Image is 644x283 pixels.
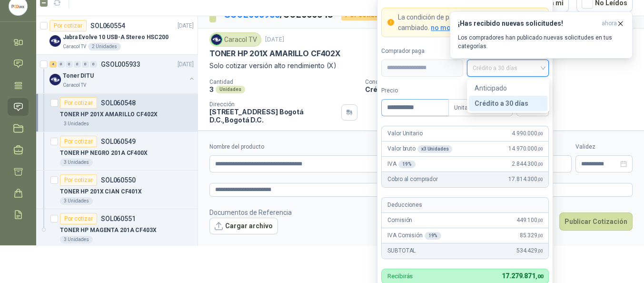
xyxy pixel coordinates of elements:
a: Por cotizarSOL060550TONER HP 201X CIAN CF401X3 Unidades [36,171,198,209]
p: SUBTOTAL [387,246,416,255]
span: 2.844.300 [512,160,543,169]
div: 0 [58,61,65,68]
a: Por cotizarSOL060551TONER HP MAGENTA 201A CF403X3 Unidades [36,209,198,248]
span: ,00 [537,131,543,136]
span: 449.100 [516,216,543,225]
p: Caracol TV [63,43,86,51]
span: ahora [602,20,617,28]
img: Company Logo [50,74,61,85]
div: 0 [82,61,89,68]
p: Documentos de Referencia [209,207,292,218]
span: no mostrar mas [431,24,481,31]
h3: ¡Has recibido nuevas solicitudes! [458,20,598,28]
span: Unitario [454,101,507,115]
div: Caracol TV [209,32,261,47]
p: [DATE] [178,21,194,30]
img: Company Logo [50,35,61,47]
p: SOL060548 [101,100,136,106]
label: Precio [381,86,448,95]
p: SOL060550 [101,177,136,183]
a: Por cotizarSOL060554[DATE] Company LogoJabra Evolve 10 USB-A Stereo HSC200Caracol TV2 Unidades [36,16,198,55]
p: Solo cotizar versión alto rendimiento (X) [209,61,633,71]
p: Toner DITU [63,71,94,81]
div: Crédito a 30 días [475,98,541,109]
div: 3 Unidades [60,197,93,205]
div: 19 % [425,232,442,240]
p: Los compradores han publicado nuevas solicitudes en tus categorías. [458,33,624,51]
a: Por cotizarSOL060549TONER HP NEGRO 201A CF400X3 Unidades [36,132,198,171]
span: ,00 [535,273,543,280]
div: 3 Unidades [60,120,93,128]
p: SOL060554 [90,22,125,29]
label: Validez [575,142,633,152]
button: ¡Has recibido nuevas solicitudes!ahora Los compradores han publicado nuevas solicitudes en tus ca... [450,11,633,59]
div: 0 [90,61,97,68]
span: 17.814.300 [508,175,543,184]
p: SOL060549 [101,138,136,145]
p: IVA Comisión [387,231,441,240]
p: GSOL005933 [101,61,140,68]
div: Por cotizar [60,97,97,109]
p: Condición de pago [365,79,640,85]
label: Nombre del producto [209,142,436,152]
div: Crédito a 30 días [469,96,547,111]
div: Por cotizar [60,136,97,147]
p: IVA [387,160,415,169]
div: Por cotizar [60,213,97,224]
p: TONER HP 201X AMARILLO CF402X [209,49,341,59]
div: x 3 Unidades [417,145,453,153]
p: La condición de pago de este comprador ha cambiado. [398,12,543,33]
img: Company Logo [211,34,222,45]
span: exclamation-circle [387,19,394,26]
p: SOL060551 [101,215,136,222]
p: [STREET_ADDRESS] Bogotá D.C. , Bogotá D.C. [209,108,337,124]
p: Comisión [387,216,412,225]
p: Jabra Evolve 10 USB-A Stereo HSC200 [63,33,168,42]
p: TONER HP 201X AMARILLO CF402X [60,110,158,119]
div: Anticipado [469,81,547,96]
div: 19 % [398,161,416,168]
div: 2 Unidades [88,43,121,51]
p: TONER HP MAGENTA 201A CF403X [60,226,157,235]
span: 85.329 [520,231,543,240]
p: Valor Unitario [387,129,422,138]
p: [DATE] [178,60,194,69]
p: Dirección [209,101,337,108]
div: Unidades [216,86,245,93]
p: Deducciones [387,201,422,210]
div: 0 [66,61,73,68]
div: 4 [50,61,57,68]
p: 3 [209,85,214,93]
div: Por cotizar [50,20,87,31]
label: Comprador paga [381,47,463,56]
span: ,00 [537,218,543,223]
span: ,00 [537,233,543,238]
div: 3 Unidades [60,159,93,166]
span: 17.279.871 [502,272,543,280]
p: Crédito a 30 días [365,85,640,93]
div: 3 Unidades [60,236,93,243]
a: Por cotizarSOL060548TONER HP 201X AMARILLO CF402X3 Unidades [36,93,198,132]
div: Anticipado [475,83,541,93]
div: Por cotizar [60,174,97,186]
p: Recibirás [387,273,413,279]
span: 14.970.000 [508,144,543,153]
p: [DATE] [265,35,284,44]
span: ,00 [537,146,543,152]
span: ,00 [537,248,543,253]
button: Publicar Cotización [559,212,633,231]
span: ,00 [537,162,543,167]
p: Cantidad [209,79,357,85]
span: 4.990.000 [512,129,543,138]
div: 0 [74,61,81,68]
p: Caracol TV [63,81,86,89]
a: 4 0 0 0 0 0 GSOL005933[DATE] Company LogoToner DITUCaracol TV [50,59,196,89]
p: Valor bruto [387,144,452,153]
p: Cobro al comprador [387,175,437,184]
p: TONER HP 201X CIAN CF401X [60,187,142,196]
p: TONER HP NEGRO 201A CF400X [60,149,148,158]
span: ,00 [537,177,543,182]
span: Crédito a 30 días [473,61,543,75]
button: Cargar archivo [209,218,278,235]
span: 534.429 [516,246,543,255]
